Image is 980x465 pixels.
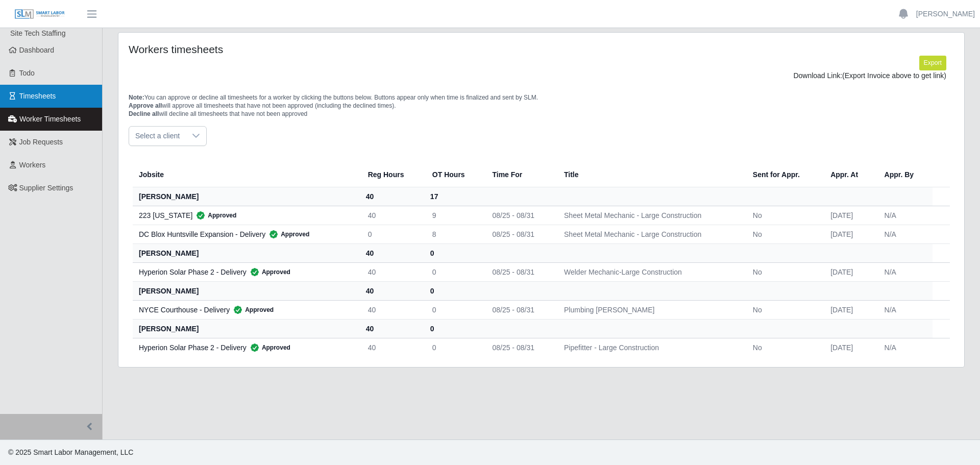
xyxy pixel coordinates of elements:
[129,110,159,117] span: Decline all
[360,300,424,319] td: 40
[19,138,63,146] span: Job Requests
[484,206,556,225] td: 08/25 - 08/31
[822,225,876,243] td: [DATE]
[8,448,133,456] span: © 2025 Smart Labor Management, LLC
[129,127,186,145] span: Select a client
[136,70,946,81] div: Download Link:
[822,162,876,187] th: Appr. At
[265,229,309,239] span: Approved
[360,225,424,243] td: 0
[916,9,975,19] a: [PERSON_NAME]
[133,243,360,262] th: [PERSON_NAME]
[360,262,424,281] td: 40
[424,187,484,206] th: 17
[745,300,822,319] td: No
[424,281,484,300] th: 0
[822,338,876,357] td: [DATE]
[19,115,81,123] span: Worker Timesheets
[745,206,822,225] td: No
[133,319,360,338] th: [PERSON_NAME]
[876,206,933,225] td: N/A
[424,162,484,187] th: OT Hours
[139,210,352,221] div: 223 [US_STATE]
[360,319,424,338] th: 40
[129,93,954,118] p: You can approve or decline all timesheets for a worker by clicking the buttons below. Buttons app...
[424,300,484,319] td: 0
[484,162,556,187] th: Time For
[14,9,65,20] img: SLM Logo
[133,187,360,206] th: [PERSON_NAME]
[842,71,946,80] span: (Export Invoice above to get link)
[133,281,360,300] th: [PERSON_NAME]
[484,338,556,357] td: 08/25 - 08/31
[19,69,35,77] span: Todo
[876,225,933,243] td: N/A
[360,281,424,300] th: 40
[822,300,876,319] td: [DATE]
[192,210,236,221] span: Approved
[424,206,484,225] td: 9
[484,300,556,319] td: 08/25 - 08/31
[19,92,56,100] span: Timesheets
[139,305,352,315] div: NYCE Courthouse - Delivery
[484,262,556,281] td: 08/25 - 08/31
[556,300,745,319] td: Plumbing [PERSON_NAME]
[129,102,162,109] span: Approve all
[133,162,360,187] th: Jobsite
[745,262,822,281] td: No
[876,262,933,281] td: N/A
[360,206,424,225] td: 40
[230,305,274,315] span: Approved
[556,338,745,357] td: Pipefitter - Large Construction
[424,262,484,281] td: 0
[139,267,352,277] div: Hyperion Solar Phase 2 - Delivery
[360,187,424,206] th: 40
[360,338,424,357] td: 40
[919,56,946,70] button: Export
[876,162,933,187] th: Appr. By
[556,162,745,187] th: Title
[139,342,352,353] div: Hyperion Solar Phase 2 - Delivery
[822,262,876,281] td: [DATE]
[139,229,352,239] div: DC Blox Huntsville Expansion - Delivery
[19,184,73,192] span: Supplier Settings
[360,243,424,262] th: 40
[745,338,822,357] td: No
[556,262,745,281] td: Welder Mechanic-Large Construction
[745,162,822,187] th: Sent for Appr.
[876,300,933,319] td: N/A
[424,243,484,262] th: 0
[424,338,484,357] td: 0
[424,225,484,243] td: 8
[247,342,290,353] span: Approved
[822,206,876,225] td: [DATE]
[424,319,484,338] th: 0
[10,29,65,37] span: Site Tech Staffing
[247,267,290,277] span: Approved
[129,43,463,56] h4: Workers timesheets
[360,162,424,187] th: Reg Hours
[129,94,144,101] span: Note:
[876,338,933,357] td: N/A
[556,225,745,243] td: Sheet Metal Mechanic - Large Construction
[556,206,745,225] td: Sheet Metal Mechanic - Large Construction
[19,161,46,169] span: Workers
[484,225,556,243] td: 08/25 - 08/31
[19,46,55,54] span: Dashboard
[745,225,822,243] td: No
